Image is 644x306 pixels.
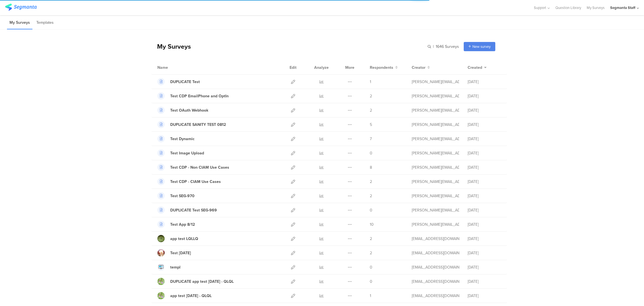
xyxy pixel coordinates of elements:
[412,122,459,128] div: raymund@segmanta.com
[157,92,229,100] a: Test CDP EmailPhone and OptIn
[412,222,459,227] div: raymund@segmanta.com
[287,60,299,74] div: Edit
[412,193,459,199] div: raymund@segmanta.com
[170,222,195,227] div: Test App 8/12
[157,278,234,285] a: DUPLICATE app test [DATE] - QLQL
[157,178,221,185] a: Test CDP - CIAM Use Cases
[412,136,459,142] div: raymund@segmanta.com
[344,60,356,74] div: More
[170,293,212,299] div: app test 12 aug 25 - QLQL
[157,65,191,70] div: Name
[34,16,56,29] li: Templates
[468,179,501,185] div: [DATE]
[468,65,487,70] button: Created
[468,236,501,242] div: [DATE]
[157,192,195,199] a: Test SEG-970
[157,292,212,299] a: app test [DATE] - QLQL
[170,207,217,213] div: DUPLICATE Test SEG-969
[157,221,195,228] a: Test App 8/12
[534,5,546,10] span: Support
[412,279,459,284] div: eliran@segmanta.com
[468,107,501,113] div: [DATE]
[468,207,501,213] div: [DATE]
[412,250,459,256] div: channelle@segmanta.com
[412,65,425,70] span: Creator
[468,164,501,170] div: [DATE]
[370,207,372,213] span: 0
[412,207,459,213] div: raymund@segmanta.com
[468,93,501,99] div: [DATE]
[412,107,459,113] div: riel@segmanta.com
[157,149,204,157] a: Test Image Upload
[412,79,459,85] div: riel@segmanta.com
[468,264,501,270] div: [DATE]
[432,44,435,50] span: |
[370,279,372,284] span: 0
[157,235,198,242] a: app test LQLLQ
[370,122,372,128] span: 5
[412,179,459,185] div: raymund@segmanta.com
[151,42,191,51] div: My Surveys
[370,136,372,142] span: 7
[5,4,37,11] img: segmanta logo
[468,250,501,256] div: [DATE]
[370,65,398,70] button: Respondents
[170,164,229,170] div: Test CDP - Non CIAM Use Cases
[436,44,459,50] span: 1646 Surveys
[412,164,459,170] div: raymund@segmanta.com
[412,236,459,242] div: eliran@segmanta.com
[170,264,181,270] div: templ
[468,122,501,128] div: [DATE]
[313,60,330,74] div: Analyze
[370,293,371,299] span: 1
[412,93,459,99] div: riel@segmanta.com
[370,65,393,70] span: Respondents
[468,222,501,227] div: [DATE]
[157,107,208,114] a: Test OAuth Webhook
[370,150,372,156] span: 0
[412,293,459,299] div: eliran@segmanta.com
[412,264,459,270] div: eliran@segmanta.com
[7,16,32,29] li: My Surveys
[370,179,372,185] span: 2
[157,249,191,256] a: Test [DATE]
[412,65,430,70] button: Creator
[170,122,226,128] div: DUPLICATE SANITY TEST 0812
[170,150,204,156] div: Test Image Upload
[157,263,181,271] a: templ
[468,65,482,70] span: Created
[370,250,372,256] span: 2
[370,236,372,242] span: 2
[370,79,371,85] span: 1
[468,79,501,85] div: [DATE]
[170,136,195,142] div: Test Dynamic
[468,279,501,284] div: [DATE]
[157,164,229,171] a: Test CDP - Non CIAM Use Cases
[170,193,195,199] div: Test SEG-970
[170,93,229,99] div: Test CDP EmailPhone and OptIn
[170,79,200,85] div: DUPLICATE Test
[157,121,226,128] a: DUPLICATE SANITY TEST 0812
[157,135,195,142] a: Test Dynamic
[610,5,635,10] div: Segmanta Staff
[157,206,217,214] a: DUPLICATE Test SEG-969
[370,107,372,113] span: 2
[370,193,372,199] span: 2
[412,150,459,156] div: raymund@segmanta.com
[370,264,372,270] span: 0
[468,193,501,199] div: [DATE]
[472,44,491,49] span: New survey
[370,164,372,170] span: 8
[170,250,191,256] div: Test 08.12.25
[170,279,234,284] div: DUPLICATE app test 12 aug 25 - QLQL
[170,179,221,185] div: Test CDP - CIAM Use Cases
[468,150,501,156] div: [DATE]
[170,107,208,113] div: Test OAuth Webhook
[370,222,374,227] span: 10
[468,136,501,142] div: [DATE]
[157,78,200,85] a: DUPLICATE Test
[370,93,372,99] span: 2
[170,236,198,242] div: app test LQLLQ
[468,293,501,299] div: [DATE]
